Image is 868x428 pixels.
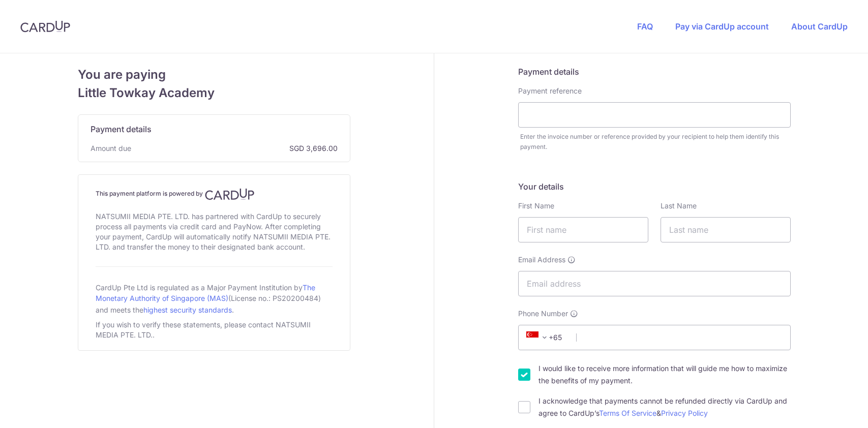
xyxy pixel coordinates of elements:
span: SGD 3,696.00 [135,143,338,154]
a: Pay via CardUp account [675,21,769,32]
a: FAQ [637,21,653,32]
h5: Payment details [518,66,791,78]
iframe: Opens a widget where you can find more information [803,398,858,423]
a: Terms Of Service [599,409,656,417]
input: Email address [518,271,791,296]
div: Enter the invoice number or reference provided by your recipient to help them identify this payment. [520,132,791,152]
a: Privacy Policy [661,409,708,417]
span: Amount due [91,143,131,154]
a: About CardUp [791,21,848,32]
h4: This payment platform is powered by [96,188,333,200]
img: CardUp [20,20,70,33]
div: NATSUMII MEDIA PTE. LTD. has partnered with CardUp to securely process all payments via credit ca... [96,209,333,254]
div: CardUp Pte Ltd is regulated as a Major Payment Institution by (License no.: PS20200484) and meets... [96,279,333,318]
span: +65 [526,331,551,344]
label: First Name [518,201,554,211]
h5: Your details [518,180,791,193]
input: First name [518,217,648,242]
img: CardUp [205,188,255,200]
div: If you wish to verify these statements, please contact NATSUMII MEDIA PTE. LTD.. [96,318,333,342]
span: Phone Number [518,309,568,319]
span: Email Address [518,255,565,265]
span: +65 [523,331,569,344]
input: Last name [661,217,791,242]
a: highest security standards [143,305,232,314]
span: Payment details [91,123,152,135]
span: Little Towkay Academy [78,84,350,102]
label: I would like to receive more information that will guide me how to maximize the benefits of my pa... [538,362,791,387]
label: I acknowledge that payments cannot be refunded directly via CardUp and agree to CardUp’s & [538,395,791,419]
span: You are paying [78,66,350,84]
label: Payment reference [518,86,582,96]
label: Last Name [661,201,697,211]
